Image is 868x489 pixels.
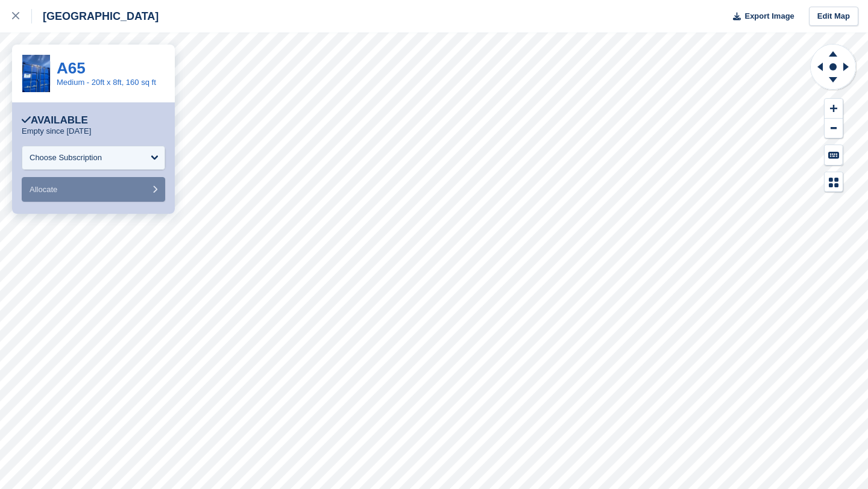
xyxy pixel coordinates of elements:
img: IMG_1129.jpeg [22,55,50,92]
button: Export Image [726,7,794,26]
button: Zoom In [825,99,843,119]
span: Allocate [30,185,57,194]
a: Edit Map [809,7,858,26]
button: Allocate [22,177,165,202]
button: Map Legend [825,172,843,192]
p: Empty since [DATE] [22,126,91,136]
a: Medium - 20ft x 8ft, 160 sq ft [57,78,156,87]
div: [GEOGRAPHIC_DATA] [32,9,159,23]
span: Export Image [744,10,794,22]
div: Choose Subscription [30,152,102,164]
a: A65 [57,59,86,77]
button: Zoom Out [825,119,843,139]
button: Keyboard Shortcuts [825,145,843,165]
div: Available [22,114,88,126]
